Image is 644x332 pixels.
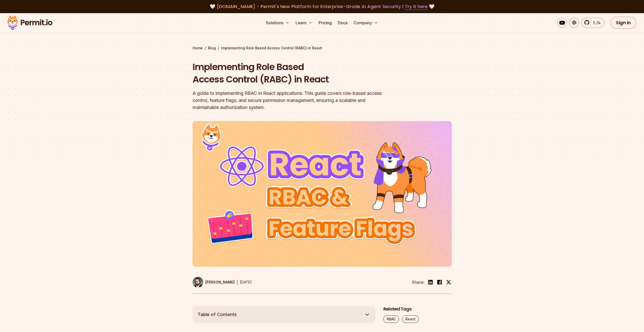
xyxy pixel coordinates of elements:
[205,280,235,285] p: [PERSON_NAME]
[193,61,387,86] h1: Implementing Role Based Access Control (RABC) in React
[336,18,349,28] a: Docs
[405,3,428,10] a: Try it here
[193,277,203,287] img: Gabriel L. Manor
[383,306,452,312] h2: Related Tags
[12,3,632,10] div: 🤍 🤍
[193,277,235,287] a: [PERSON_NAME]
[5,14,55,31] img: Permit logo
[193,46,452,51] div: / /
[317,18,334,28] a: Pricing
[193,306,375,323] button: Table of Contents
[402,315,419,323] a: React
[208,46,216,51] a: Blog
[193,46,203,51] a: Home
[193,90,387,111] div: A guide to implementing RBAC in React applications. This guide covers role-based access control, ...
[383,315,399,323] a: RBAC
[198,311,237,318] span: Table of Contents
[590,20,601,26] span: 5.3k
[427,279,433,285] img: linkedin
[294,18,315,28] button: Learn
[437,279,443,285] img: facebook
[237,279,238,285] div: |
[193,121,452,267] img: Implementing Role Based Access Control (RABC) in React
[610,17,636,29] a: Sign In
[412,279,424,285] li: Share:
[217,3,428,10] span: [DOMAIN_NAME] - Permit's New Platform for Enterprise-Grade AI Agent Security |
[446,280,451,285] img: twitter
[240,280,252,284] time: [DATE]
[351,18,380,28] button: Company
[264,18,292,28] button: Solutions
[581,18,604,28] a: 5.3k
